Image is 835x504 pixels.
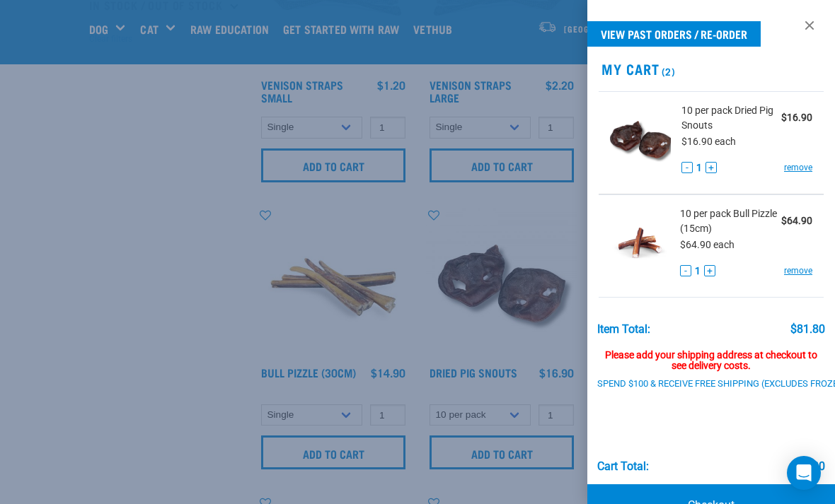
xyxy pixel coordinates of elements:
[610,103,671,176] img: Dried Pig Snouts
[660,69,676,74] span: (2)
[681,103,781,133] span: 10 per pack Dried Pig Snouts
[680,265,691,276] button: -
[781,215,812,226] strong: $64.90
[680,239,735,250] span: $64.90 each
[597,460,649,473] div: Cart total:
[704,265,715,276] button: +
[610,206,669,279] img: Bull Pizzle (15cm)
[681,136,736,147] span: $16.90 each
[696,160,702,175] span: 1
[706,162,717,173] button: +
[695,264,701,279] span: 1
[681,162,693,173] button: -
[597,323,650,336] div: Item Total:
[784,264,812,277] a: remove
[587,61,835,77] h2: My Cart
[790,323,825,336] div: $81.80
[784,161,812,174] a: remove
[597,336,826,373] div: Please add your shipping address at checkout to see delivery costs.
[587,21,761,47] a: View past orders / re-order
[781,112,812,123] strong: $16.90
[787,456,821,490] div: Open Intercom Messenger
[680,206,781,236] span: 10 per pack Bull Pizzle (15cm)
